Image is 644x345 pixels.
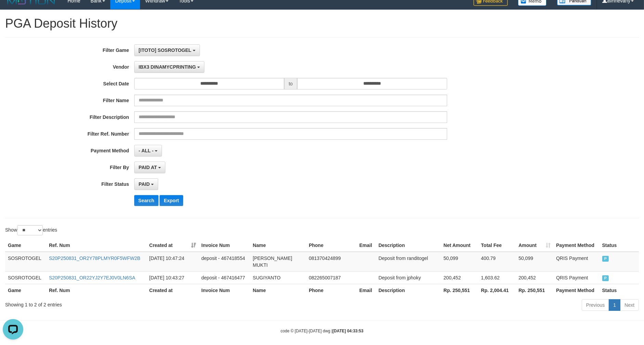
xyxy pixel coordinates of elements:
[516,252,553,272] td: 50,099
[5,17,639,30] h1: PGA Deposit History
[516,284,553,296] th: Rp. 250,551
[5,225,57,235] label: Show entries
[199,284,250,296] th: Invoice Num
[441,271,478,284] td: 200,452
[599,239,639,252] th: Status
[441,252,478,272] td: 50,099
[582,299,609,311] a: Previous
[147,252,199,272] td: [DATE] 10:47:24
[5,284,46,296] th: Game
[250,271,306,284] td: SUGIYANTO
[620,299,639,311] a: Next
[199,252,250,272] td: deposit - 467418554
[332,329,363,333] strong: [DATE] 04:33:53
[516,239,553,252] th: Amount: activate to sort column ascending
[553,271,599,284] td: QRIS Payment
[147,271,199,284] td: [DATE] 10:43:27
[160,195,183,206] button: Export
[516,271,553,284] td: 200,452
[134,145,162,156] button: - ALL -
[147,239,199,252] th: Created at: activate to sort column ascending
[306,271,357,284] td: 082265007187
[376,252,441,272] td: Deposit from randitogel
[49,275,135,280] a: S20P250831_OR22YJ2Y7EJ0V0LN6SA
[17,225,43,235] select: Showentries
[5,239,46,252] th: Game
[306,252,357,272] td: 081370424899
[609,299,620,311] a: 1
[5,271,46,284] td: SOSROTOGEL
[139,165,157,170] span: PAID AT
[284,78,297,89] span: to
[134,195,159,206] button: Search
[250,239,306,252] th: Name
[5,252,46,272] td: SOSROTOGEL
[139,181,150,187] span: PAID
[306,284,357,296] th: Phone
[357,239,376,252] th: Email
[199,271,250,284] td: deposit - 467416477
[250,252,306,272] td: [PERSON_NAME] MUKTI
[134,44,200,56] button: [ITOTO] SOSROTOGEL
[478,284,516,296] th: Rp. 2,004.41
[441,284,478,296] th: Rp. 250,551
[376,284,441,296] th: Description
[147,284,199,296] th: Created at
[376,239,441,252] th: Description
[602,256,609,262] span: PAID
[599,284,639,296] th: Status
[46,284,147,296] th: Ref. Num
[553,239,599,252] th: Payment Method
[478,239,516,252] th: Total Fee
[134,178,158,190] button: PAID
[281,329,364,333] small: code © [DATE]-[DATE] dwg |
[441,239,478,252] th: Net Amount
[602,275,609,281] span: PAID
[250,284,306,296] th: Name
[3,3,23,23] button: Open LiveChat chat widget
[199,239,250,252] th: Invoice Num
[139,47,191,53] span: [ITOTO] SOSROTOGEL
[134,162,165,173] button: PAID AT
[376,271,441,284] td: Deposit from jphoky
[49,256,140,261] a: S20P250831_OR2Y78PLMYR0F5WFW2B
[553,284,599,296] th: Payment Method
[139,64,196,70] span: IBX3 DINAMYCPRINTING
[139,148,154,153] span: - ALL -
[306,239,357,252] th: Phone
[357,284,376,296] th: Email
[5,299,263,308] div: Showing 1 to 2 of 2 entries
[478,271,516,284] td: 1,603.62
[553,252,599,272] td: QRIS Payment
[46,239,147,252] th: Ref. Num
[134,61,204,73] button: IBX3 DINAMYCPRINTING
[478,252,516,272] td: 400.79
